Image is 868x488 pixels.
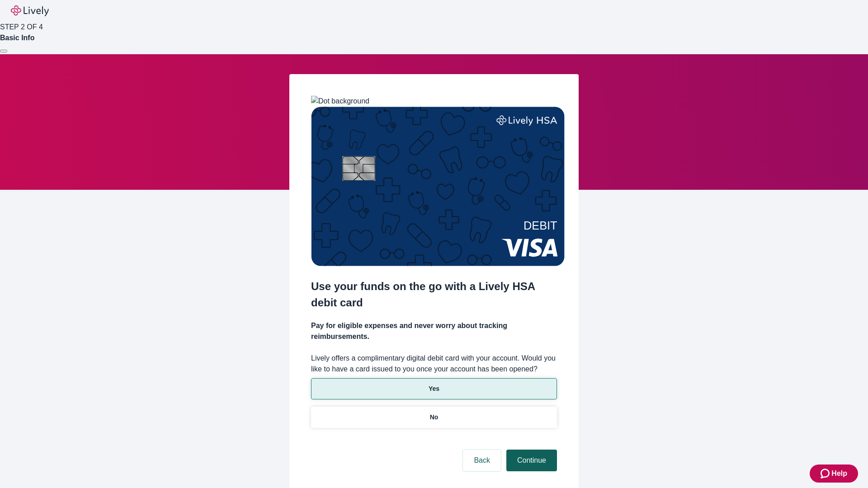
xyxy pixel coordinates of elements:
[831,468,847,479] span: Help
[311,96,369,107] img: Dot background
[506,450,557,471] button: Continue
[11,5,49,16] img: Lively
[429,384,439,394] p: Yes
[463,450,501,471] button: Back
[311,407,557,428] button: No
[311,320,557,342] h4: Pay for eligible expenses and never worry about tracking reimbursements.
[821,468,831,479] svg: Zendesk support icon
[311,378,557,399] button: Yes
[430,413,439,422] p: No
[311,353,557,375] label: Lively offers a complimentary digital debit card with your account. Would you like to have a card...
[810,465,858,483] button: Zendesk support iconHelp
[311,107,565,266] img: Debit card
[311,278,557,311] h2: Use your funds on the go with a Lively HSA debit card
